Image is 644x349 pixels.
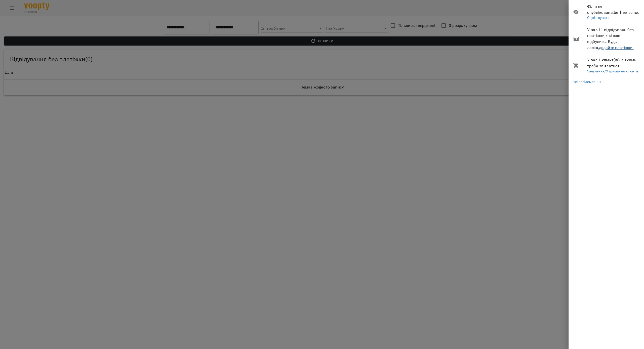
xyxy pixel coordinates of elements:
[587,16,610,20] a: Опублікувати
[587,69,639,73] a: Залучення/Утримання клієнтів
[587,4,640,15] span: Філія не опублікована : be_free_school
[599,45,634,50] a: додайте платіжки!
[587,57,640,69] span: У вас 1 клієнт(ів), з якими треба зв'язатися!
[587,27,640,51] span: У вас 11 відвідувань без платіжки, які вже відбулись. Будь ласка,
[573,79,601,84] a: Усі повідомлення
